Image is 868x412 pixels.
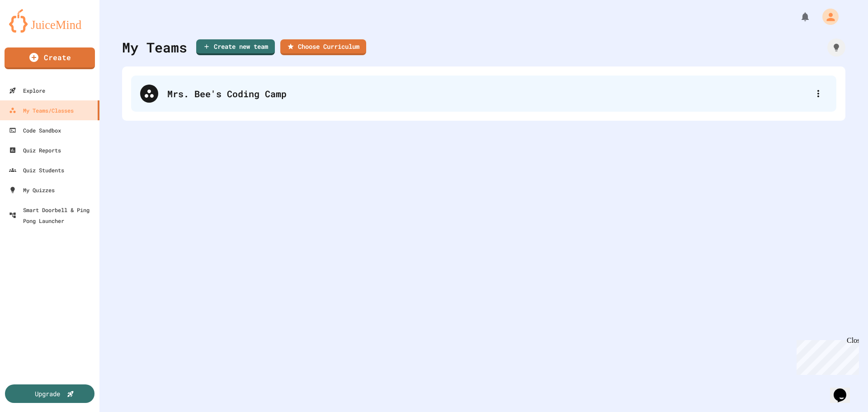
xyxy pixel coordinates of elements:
div: Code Sandbox [9,125,61,136]
img: logo-orange.svg [9,9,90,33]
div: How it works [827,38,845,57]
a: Choose Curriculum [280,39,366,55]
div: Upgrade [35,389,60,398]
a: Create [5,47,95,69]
div: Chat with us now!Close [4,4,62,57]
div: My Teams [122,37,187,57]
div: My Quizzes [9,185,55,195]
div: Mrs. Bee's Coding Camp [131,76,836,112]
div: My Teams/Classes [9,105,74,116]
div: Quiz Reports [9,145,61,156]
div: Mrs. Bee's Coding Camp [167,87,809,100]
iframe: chat widget [793,336,859,375]
div: Explore [9,85,45,96]
div: Quiz Students [9,165,64,175]
div: My Account [813,6,841,27]
div: Smart Doorbell & Ping Pong Launcher [9,204,96,226]
iframe: chat widget [830,376,859,403]
div: My Notifications [783,9,813,24]
a: Create new team [196,39,275,55]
